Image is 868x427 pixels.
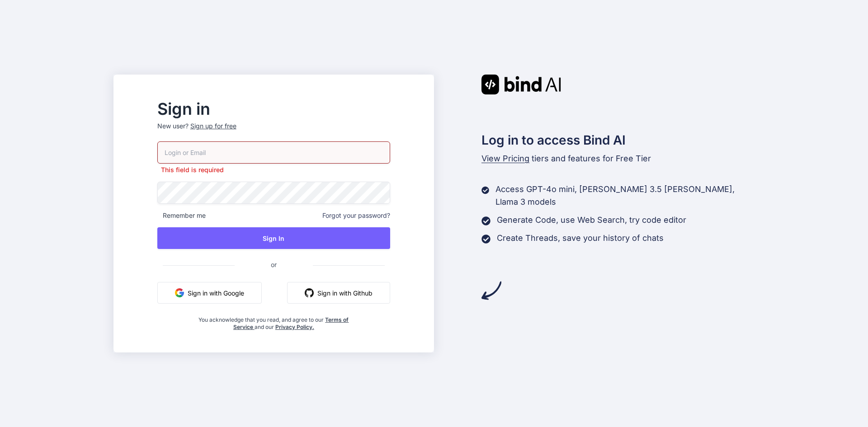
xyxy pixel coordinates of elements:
p: Create Threads, save your history of chats [497,232,664,244]
a: Terms of Service [233,316,349,330]
button: Sign in with Github [287,282,390,304]
img: github [305,288,314,297]
p: This field is required [157,165,390,174]
h2: Log in to access Bind AI [481,131,755,150]
span: View Pricing [481,154,529,163]
p: Generate Code, use Web Search, try code editor [497,214,686,226]
p: Access GPT-4o mini, [PERSON_NAME] 3.5 [PERSON_NAME], Llama 3 models [495,183,755,208]
div: You acknowledge that you read, and agree to our and our [196,311,352,331]
span: or [235,253,313,276]
button: Sign In [157,227,390,249]
img: Bind AI logo [481,75,561,94]
span: Forgot your password? [322,211,390,220]
div: Sign up for free [190,122,236,131]
span: Remember me [157,211,206,220]
h2: Sign in [157,102,390,116]
input: Login or Email [157,141,390,164]
a: Privacy Policy. [275,324,314,330]
img: google [175,288,184,297]
button: Sign in with Google [157,282,262,304]
p: New user? [157,122,390,141]
p: tiers and features for Free Tier [481,152,755,165]
img: arrow [481,281,501,300]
